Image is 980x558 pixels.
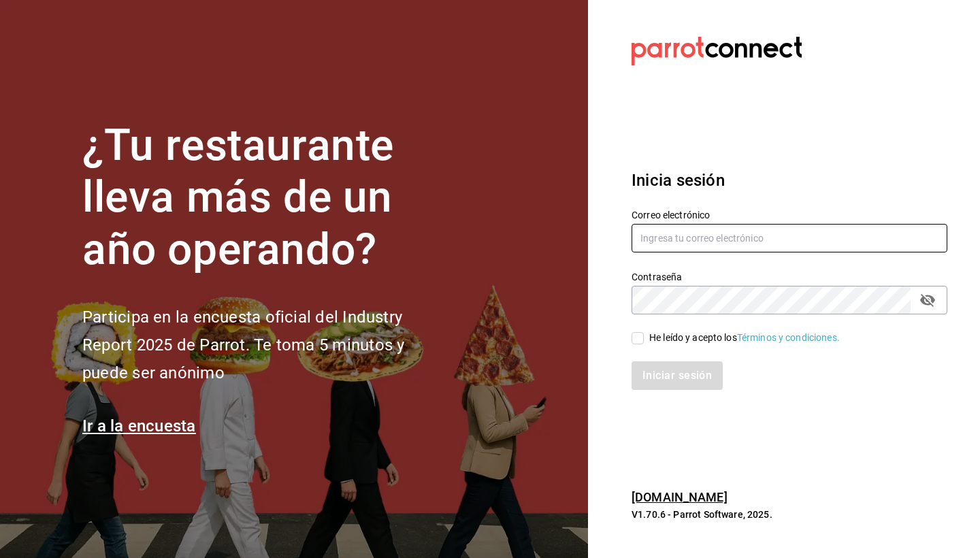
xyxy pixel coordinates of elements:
a: [DOMAIN_NAME] [632,490,728,504]
p: V1.70.6 - Parrot Software, 2025. [632,508,947,521]
a: Ir a la encuesta [82,416,196,436]
h2: Participa en la encuesta oficial del Industry Report 2025 de Parrot. Te toma 5 minutos y puede se... [82,303,450,387]
label: Contraseña [632,272,947,281]
input: Ingresa tu correo electrónico [632,224,947,252]
div: He leído y acepto los [649,331,840,345]
a: Términos y condiciones. [737,332,840,343]
h1: ¿Tu restaurante lleva más de un año operando? [82,120,450,276]
label: Correo electrónico [632,210,947,219]
h3: Inicia sesión [632,168,947,193]
button: passwordField [916,289,939,312]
